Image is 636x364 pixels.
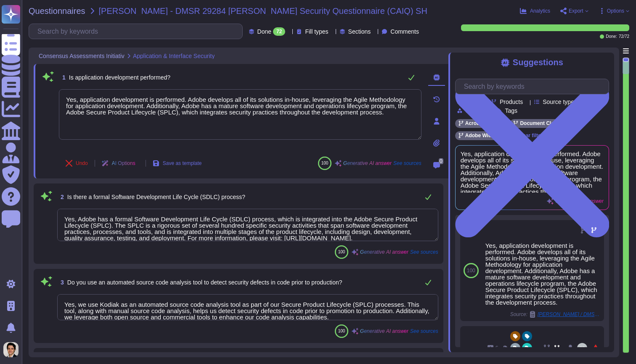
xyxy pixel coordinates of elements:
[393,161,421,166] span: See sources
[67,279,342,286] span: Do you use an automated source code analysis tool to detect security defects in code prior to pro...
[538,312,601,317] span: [PERSON_NAME] / DMSR 29284 [PERSON_NAME] Security Questionnaire (CAIQ) SH
[343,161,392,166] span: Generative AI answer
[410,329,438,334] span: See sources
[29,7,85,15] span: Questionnaires
[305,29,328,35] span: Fill types
[348,29,371,35] span: Sections
[2,340,24,359] button: user
[69,74,170,81] span: Is application development performed?
[257,29,271,35] span: Done
[510,311,601,318] span: Source:
[57,194,64,200] span: 2
[390,29,419,35] span: Comments
[57,209,438,241] textarea: Yes, Adobe has a formal Software Development Life Cycle (SDLC) process, which is integrated into ...
[460,79,609,94] input: Search by keywords
[530,8,550,13] span: Analytics
[439,158,443,164] span: 0
[619,35,629,39] span: 72 / 72
[57,294,438,320] textarea: Yes, we use Kodiak as an automated source code analysis tool as part of our Secure Product Lifecy...
[467,268,475,273] span: 100
[33,24,242,39] input: Search by keywords
[338,250,345,254] span: 100
[59,74,66,80] span: 1
[67,194,245,200] span: Is there a formal Software Development Life Cycle (SDLC) process?
[410,250,438,255] span: See sources
[338,329,345,333] span: 100
[569,8,583,13] span: Export
[163,161,202,166] span: Save as template
[146,155,209,172] button: Save as template
[360,250,408,255] span: Generative AI answer
[321,161,329,165] span: 100
[112,161,135,166] span: AI Options
[606,35,617,39] span: Done:
[496,345,498,351] span: 6
[57,279,64,285] span: 3
[607,8,624,13] span: Options
[99,7,427,15] span: [PERSON_NAME] - DMSR 29284 [PERSON_NAME] Security Questionnaire (CAIQ) SH
[59,89,421,140] textarea: Yes, application development is performed. Adobe develops all of its solutions in-house, leveragi...
[3,342,19,357] img: user
[577,343,587,353] img: user
[520,8,550,14] button: Analytics
[76,161,88,166] span: Undo
[273,27,285,36] div: 72
[59,155,95,172] button: Undo
[360,329,408,334] span: Generative AI answer
[485,242,601,306] div: Yes, application development is performed. Adobe develops all of its solutions in-house, leveragi...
